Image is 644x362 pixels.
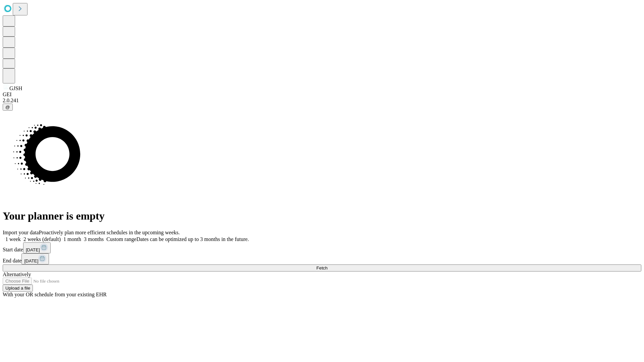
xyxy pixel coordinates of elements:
span: [DATE] [24,258,38,263]
span: @ [5,105,10,110]
div: 2.0.241 [3,98,641,104]
div: GEI [3,92,641,98]
div: Start date [3,242,641,253]
span: [DATE] [26,247,40,252]
button: @ [3,104,13,111]
span: GJSH [9,85,22,91]
span: Alternatively [3,271,31,277]
span: Import your data [3,230,39,235]
span: With your OR schedule from your existing EHR [3,292,107,297]
span: 1 month [63,236,81,242]
button: [DATE] [21,253,49,264]
h1: Your planner is empty [3,210,641,222]
button: Fetch [3,264,641,271]
span: 2 weeks (default) [23,236,61,242]
span: Custom range [106,236,136,242]
span: Fetch [316,265,327,270]
span: Dates can be optimized up to 3 months in the future. [137,236,249,242]
span: 3 months [84,236,104,242]
span: Proactively plan more efficient schedules in the upcoming weeks. [39,230,180,235]
button: Upload a file [3,285,33,292]
span: 1 week [5,236,21,242]
button: [DATE] [23,242,51,253]
div: End date [3,253,641,264]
